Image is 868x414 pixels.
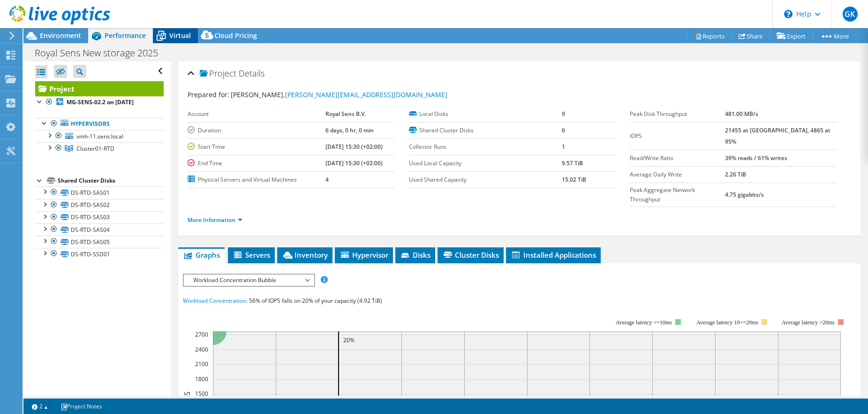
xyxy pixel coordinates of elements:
[442,250,499,260] span: Cluster Disks
[54,400,109,412] a: Project Notes
[35,96,164,108] a: MG-SENS-02.2 on [DATE]
[188,216,242,224] a: More Information
[214,31,257,40] span: Cloud Pricing
[630,153,725,163] label: Read/Write Ratio
[188,90,229,99] label: Prepared for:
[183,297,248,305] span: Workload Concentration:
[35,248,164,260] a: DS-RTD-SSD01
[35,81,164,96] a: Project
[813,29,856,43] a: More
[784,10,793,18] svg: \n
[76,132,123,140] span: vmh-11.sens.local
[325,143,383,151] b: [DATE] 15:30 (+02:00)
[782,319,835,326] text: Average latency >20ms
[195,330,208,338] text: 2700
[189,275,309,286] span: Workload Concentration Bubble
[725,154,787,162] b: 39% reads / 61% writes
[25,400,54,412] a: 2
[725,110,758,118] b: 481.00 MB/s
[200,69,236,78] span: Project
[630,109,725,119] label: Peak Disk Throughput
[511,250,596,260] span: Installed Applications
[285,90,447,99] a: [PERSON_NAME][EMAIL_ADDRESS][DOMAIN_NAME]
[562,159,583,167] b: 9.57 TiB
[562,176,586,184] b: 15.02 TiB
[249,297,382,305] span: 56% of IOPS falls on 20% of your capacity (4.92 TiB)
[687,29,732,43] a: Reports
[183,250,220,260] span: Graphs
[770,29,813,43] a: Export
[562,126,565,134] b: 6
[725,170,746,178] b: 2.26 TiB
[843,7,858,22] span: GK
[35,223,164,236] a: DS-RTD-SAS04
[325,110,366,118] b: Royal Sens B.V.
[343,336,355,344] text: 20%
[35,211,164,223] a: DS-RTD-SAS03
[195,360,208,368] text: 2100
[35,130,164,142] a: vmh-11.sens.local
[630,185,725,204] label: Peak Aggregate Network Throughput
[233,250,270,260] span: Servers
[239,68,264,79] span: Details
[40,31,81,40] span: Environment
[35,118,164,130] a: Hypervisors
[67,98,134,106] b: MG-SENS-02.2 on [DATE]
[409,175,562,184] label: Used Shared Capacity
[30,48,173,58] h1: Royal Sens New storage 2025
[35,142,164,154] a: Cluster01-RTD
[282,250,328,260] span: Inventory
[35,199,164,211] a: DS-RTD-SAS02
[732,29,770,43] a: Share
[195,375,208,383] text: 1800
[325,159,383,167] b: [DATE] 15:30 (+02:00)
[325,176,329,184] b: 4
[409,159,562,168] label: Used Local Capacity
[325,126,374,134] b: 6 days, 0 hr, 0 min
[562,110,565,118] b: 9
[195,345,208,353] text: 2400
[409,126,562,135] label: Shared Cluster Disks
[630,131,725,141] label: IOPS
[725,191,764,199] b: 4.75 gigabits/s
[630,170,725,179] label: Average Daily Write
[76,145,114,153] span: Cluster01-RTD
[340,250,388,260] span: Hypervisor
[188,109,325,119] label: Account
[188,142,325,152] label: Start Time
[231,90,447,99] span: [PERSON_NAME],
[409,109,562,119] label: Local Disks
[188,126,325,135] label: Duration
[400,250,430,260] span: Disks
[725,126,830,146] b: 21455 at [GEOGRAPHIC_DATA], 4865 at 95%
[105,31,146,40] span: Performance
[35,236,164,248] a: DS-RTD-SAS05
[58,175,164,186] div: Shared Cluster Disks
[188,175,325,184] label: Physical Servers and Virtual Machines
[696,319,758,326] tspan: Average latency 10<=20ms
[35,186,164,199] a: DS-RTD-SAS01
[169,31,191,40] span: Virtual
[409,142,562,152] label: Collector Runs
[616,319,672,326] tspan: Average latency <=10ms
[562,143,565,151] b: 1
[195,390,208,398] text: 1500
[188,159,325,168] label: End Time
